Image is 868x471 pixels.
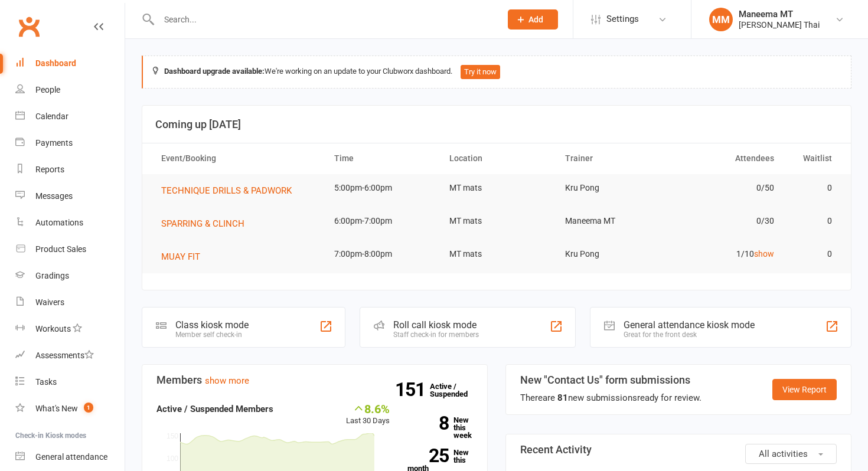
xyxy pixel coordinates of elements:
span: MUAY FIT [161,251,200,262]
a: show [754,249,774,259]
h3: Recent Activity [520,444,837,456]
div: Gradings [35,271,69,280]
a: Tasks [15,369,125,395]
div: MM [709,8,733,31]
div: Roll call kiosk mode [393,319,479,331]
td: Kru Pong [554,240,670,268]
td: 7:00pm-8:00pm [324,240,439,268]
div: Workouts [35,324,71,333]
button: SPARRING & CLINCH [161,217,253,231]
th: Waitlist [785,143,843,174]
a: Automations [15,210,125,236]
td: 0 [785,207,843,235]
h3: Members [156,374,473,386]
strong: 25 [407,447,449,465]
h3: New "Contact Us" form submissions [520,374,701,386]
input: Search... [155,11,492,28]
div: General attendance kiosk mode [624,319,755,331]
div: 8.6% [346,402,390,415]
td: 0 [785,240,843,268]
div: Calendar [35,112,68,121]
a: Payments [15,130,125,156]
a: 151Active / Suspended [430,374,482,407]
div: People [35,85,60,94]
th: Attendees [670,143,785,174]
a: Workouts [15,316,125,342]
div: [PERSON_NAME] Thai [739,19,820,30]
a: Assessments [15,342,125,369]
span: Settings [606,6,639,32]
span: 1 [84,403,93,413]
a: General attendance kiosk mode [15,444,125,470]
div: Class kiosk mode [175,319,249,331]
td: MT mats [439,174,554,202]
a: Messages [15,183,125,210]
div: Staff check-in for members [393,331,479,339]
td: 0 [785,174,843,202]
button: TECHNIQUE DRILLS & PADWORK [161,184,300,198]
a: Clubworx [14,12,44,41]
div: Waivers [35,297,64,307]
strong: 151 [395,381,430,398]
th: Trainer [554,143,670,174]
strong: Active / Suspended Members [156,404,273,414]
div: Great for the front desk [624,331,755,339]
div: Last 30 Days [346,402,390,427]
div: Dashboard [35,58,76,68]
div: Messages [35,191,73,201]
th: Time [324,143,439,174]
div: Product Sales [35,244,86,254]
button: All activities [745,444,837,464]
div: There are new submissions ready for review. [520,391,701,405]
td: 6:00pm-7:00pm [324,207,439,235]
td: MT mats [439,207,554,235]
a: People [15,77,125,103]
div: Reports [35,165,64,174]
strong: 8 [407,414,449,432]
strong: Dashboard upgrade available: [164,67,265,76]
td: 0/30 [670,207,785,235]
h3: Coming up [DATE] [155,119,838,130]
th: Event/Booking [151,143,324,174]
div: Tasks [35,377,57,387]
div: We're working on an update to your Clubworx dashboard. [142,55,851,89]
div: Assessments [35,351,94,360]
td: MT mats [439,240,554,268]
a: View Report [772,379,837,400]
a: Reports [15,156,125,183]
div: General attendance [35,452,107,462]
button: Try it now [461,65,500,79]
td: 1/10 [670,240,785,268]
span: SPARRING & CLINCH [161,218,244,229]
div: Member self check-in [175,331,249,339]
td: Kru Pong [554,174,670,202]
button: MUAY FIT [161,250,208,264]
td: 5:00pm-6:00pm [324,174,439,202]
a: Dashboard [15,50,125,77]
td: 0/50 [670,174,785,202]
a: show more [205,375,249,386]
a: Waivers [15,289,125,316]
a: Product Sales [15,236,125,263]
span: All activities [759,449,808,459]
a: What's New1 [15,395,125,422]
span: TECHNIQUE DRILLS & PADWORK [161,185,292,196]
strong: 81 [557,392,568,403]
span: Add [528,15,543,24]
a: Gradings [15,263,125,289]
div: What's New [35,404,78,413]
a: Calendar [15,103,125,130]
a: 8New this week [407,416,474,439]
div: Payments [35,138,73,148]
td: Maneema MT [554,207,670,235]
th: Location [439,143,554,174]
div: Maneema MT [739,9,820,19]
div: Automations [35,218,83,227]
button: Add [508,9,558,30]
